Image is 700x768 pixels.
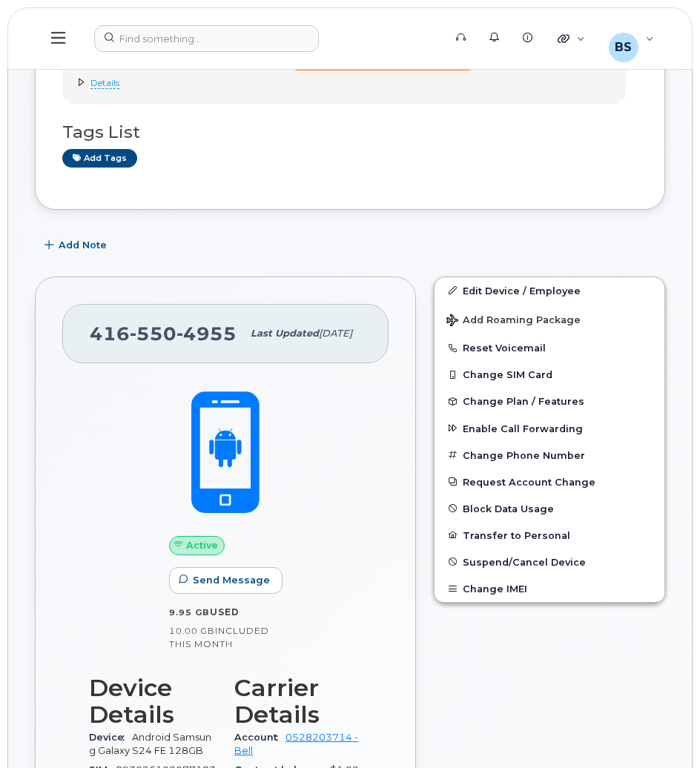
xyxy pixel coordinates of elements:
[169,625,269,649] span: included this month
[435,549,664,575] button: Suspend/Cancel Device
[598,24,664,53] div: Basnet, Saiyam
[90,322,237,345] span: 416
[62,123,638,142] h3: Tags List
[547,24,595,53] div: Quicklinks
[193,573,270,587] span: Send Message
[62,149,137,168] a: Add tags
[446,314,581,328] span: Add Roaming Package
[435,495,664,522] button: Block Data Usage
[234,675,362,728] h3: Carrier Details
[169,567,283,594] button: Send Message
[210,606,240,618] span: used
[76,76,483,89] summary: Details
[463,556,586,567] span: Suspend/Cancel Device
[435,277,664,304] a: Edit Device / Employee
[234,732,358,756] a: 0528203714 - Bell
[169,626,215,636] span: 10.00 GB
[463,423,583,434] span: Enable Call Forwarding
[435,304,664,334] button: Add Roaming Package
[186,538,218,552] span: Active
[319,328,352,339] span: [DATE]
[89,732,132,743] span: Device
[463,396,584,407] span: Change Plan / Features
[59,238,107,252] span: Add Note
[435,522,664,549] button: Transfer to Personal
[89,732,211,756] span: Android Samsung Galaxy S24 FE 128GB
[90,77,119,89] span: Details
[435,415,664,442] button: Enable Call Forwarding
[435,334,664,361] button: Reset Voicemail
[435,388,664,414] button: Change Plan / Features
[435,442,664,469] button: Change Phone Number
[176,322,237,345] span: 4955
[435,361,664,388] button: Change SIM Card
[169,607,210,618] span: 9.95 GB
[435,469,664,495] button: Request Account Change
[435,575,664,602] button: Change IMEI
[251,328,319,339] span: Last updated
[234,732,285,743] span: Account
[130,322,176,345] span: 550
[35,232,119,259] button: Add Note
[615,39,632,56] span: BS
[89,675,217,728] h3: Device Details
[94,25,319,52] input: Find something...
